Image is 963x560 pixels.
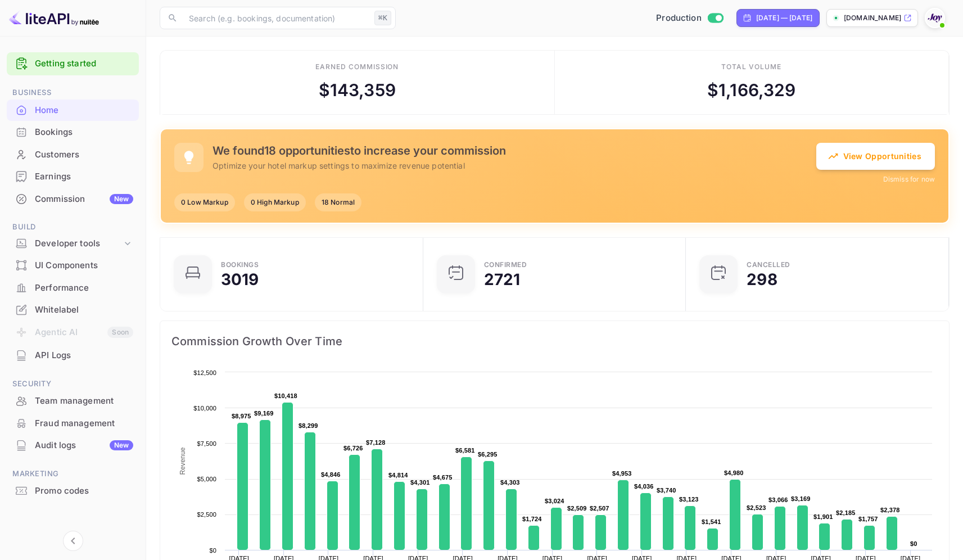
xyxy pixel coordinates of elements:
[209,547,216,554] text: $0
[7,390,139,411] a: Team management
[656,12,702,25] span: Production
[35,126,133,139] div: Bookings
[836,509,856,516] text: $2,185
[7,255,139,276] a: UI Components
[7,378,139,390] span: Security
[522,516,542,522] text: $1,724
[7,435,139,457] div: Audit logsNew
[707,78,796,103] div: $ 1,166,329
[7,468,139,480] span: Marketing
[500,479,520,486] text: $4,303
[747,272,777,287] div: 298
[193,405,216,412] text: $10,000
[366,439,386,446] text: $7,128
[232,413,251,419] text: $8,975
[299,422,318,429] text: $8,299
[35,439,133,452] div: Audit logs
[7,166,139,188] div: Earnings
[813,513,833,520] text: $1,901
[35,170,133,183] div: Earnings
[816,143,935,170] button: View Opportunities
[7,121,139,142] a: Bookings
[410,479,430,486] text: $4,301
[7,234,139,254] div: Developer tools
[7,188,139,210] div: CommissionNew
[197,476,216,482] text: $5,000
[7,100,139,121] div: Home
[880,507,900,513] text: $2,378
[182,7,370,29] input: Search (e.g. bookings, documentation)
[612,470,632,477] text: $4,953
[791,495,811,502] text: $3,169
[254,410,274,417] text: $9,169
[244,197,306,207] span: 0 High Markup
[484,261,527,268] div: Confirmed
[7,299,139,321] div: Whitelabel
[388,472,408,478] text: $4,814
[35,237,122,250] div: Developer tools
[7,435,139,455] a: Audit logsNew
[7,121,139,143] div: Bookings
[7,345,139,367] div: API Logs
[374,11,391,25] div: ⌘K
[7,166,139,187] a: Earnings
[35,304,133,317] div: Whitelabel
[7,277,139,299] div: Performance
[679,496,699,503] text: $3,123
[9,9,99,27] img: LiteAPI logo
[179,447,187,475] text: Revenue
[7,413,139,433] a: Fraud management
[171,332,938,350] span: Commission Growth Over Time
[315,197,361,207] span: 18 Normal
[319,78,396,103] div: $ 143,359
[756,13,812,23] div: [DATE] — [DATE]
[634,483,654,490] text: $4,036
[484,272,521,287] div: 2721
[174,197,235,207] span: 0 Low Markup
[197,440,216,447] text: $7,500
[7,100,139,120] a: Home
[221,272,259,287] div: 3019
[7,390,139,412] div: Team management
[35,57,133,70] a: Getting started
[7,480,139,502] div: Promo codes
[858,516,878,522] text: $1,757
[7,52,139,75] div: Getting started
[35,104,133,117] div: Home
[321,471,341,478] text: $4,846
[7,413,139,435] div: Fraud management
[7,144,139,165] a: Customers
[315,62,399,72] div: Earned commission
[910,540,917,547] text: $0
[35,395,133,408] div: Team management
[213,144,816,157] h5: We found 18 opportunities to increase your commission
[768,496,788,503] text: $3,066
[35,193,133,206] div: Commission
[35,148,133,161] div: Customers
[702,518,721,525] text: $1,541
[343,445,363,451] text: $6,726
[883,174,935,184] button: Dismiss for now
[35,485,133,498] div: Promo codes
[35,282,133,295] div: Performance
[35,259,133,272] div: UI Components
[747,504,766,511] text: $2,523
[7,221,139,233] span: Build
[7,299,139,320] a: Whitelabel
[7,345,139,365] a: API Logs
[213,160,816,171] p: Optimize your hotel markup settings to maximize revenue potential
[197,511,216,518] text: $2,500
[567,505,587,512] text: $2,509
[7,87,139,99] span: Business
[652,12,727,25] div: Switch to Sandbox mode
[35,417,133,430] div: Fraud management
[7,188,139,209] a: CommissionNew
[110,194,133,204] div: New
[35,349,133,362] div: API Logs
[433,474,453,481] text: $4,675
[110,440,133,450] div: New
[721,62,781,72] div: Total volume
[724,469,744,476] text: $4,980
[7,144,139,166] div: Customers
[7,277,139,298] a: Performance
